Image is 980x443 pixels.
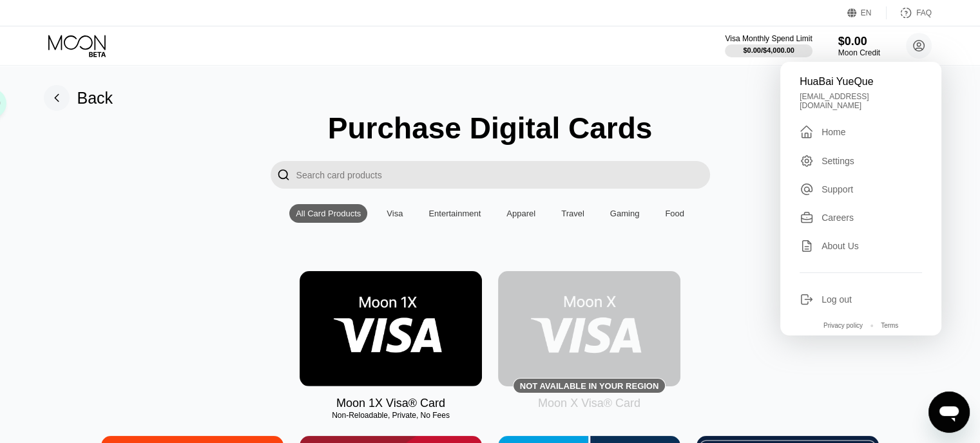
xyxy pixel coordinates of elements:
[658,204,691,223] div: Food
[838,35,880,57] div: $0.00Moon Credit
[821,294,852,305] div: Log out
[289,204,367,223] div: All Card Products
[887,6,932,19] div: FAQ
[928,391,970,433] iframe: Button to launch messaging window
[300,411,482,420] div: Non-Reloadable, Private, No Fees
[44,85,113,111] div: Back
[838,35,880,48] div: $0.00
[506,209,535,218] div: Apparel
[881,322,898,329] div: Terms
[387,209,403,218] div: Visa
[800,154,922,168] div: Settings
[838,48,880,57] div: Moon Credit
[916,8,932,17] div: FAQ
[800,239,922,253] div: About Us
[380,204,409,223] div: Visa
[277,167,290,182] div: 
[555,204,591,223] div: Travel
[610,209,640,218] div: Gaming
[821,241,859,251] div: About Us
[296,161,710,189] input: Search card products
[800,124,922,140] div: Home
[800,182,922,196] div: Support
[328,111,653,146] div: Purchase Digital Cards
[821,184,853,194] div: Support
[604,204,646,223] div: Gaming
[665,209,684,218] div: Food
[800,211,922,225] div: Careers
[821,212,854,223] div: Careers
[847,6,887,19] div: EN
[296,209,361,218] div: All Card Products
[861,8,872,17] div: EN
[743,46,794,54] div: $0.00 / $4,000.00
[800,76,922,88] div: HuaBai YueQue
[77,89,113,108] div: Back
[498,271,680,386] div: Not available in your region
[823,322,863,329] div: Privacy policy
[800,124,814,140] div: 
[725,34,812,57] div: Visa Monthly Spend Limit$0.00/$4,000.00
[800,292,922,306] div: Log out
[725,34,812,43] div: Visa Monthly Spend Limit
[520,381,658,391] div: Not available in your region
[821,127,845,137] div: Home
[561,209,584,218] div: Travel
[336,397,445,410] div: Moon 1X Visa® Card
[428,209,481,218] div: Entertainment
[800,92,922,110] div: [EMAIL_ADDRESS][DOMAIN_NAME]
[538,397,640,410] div: Moon X Visa® Card
[271,161,296,189] div: 
[422,204,487,223] div: Entertainment
[821,156,854,166] div: Settings
[500,204,542,223] div: Apparel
